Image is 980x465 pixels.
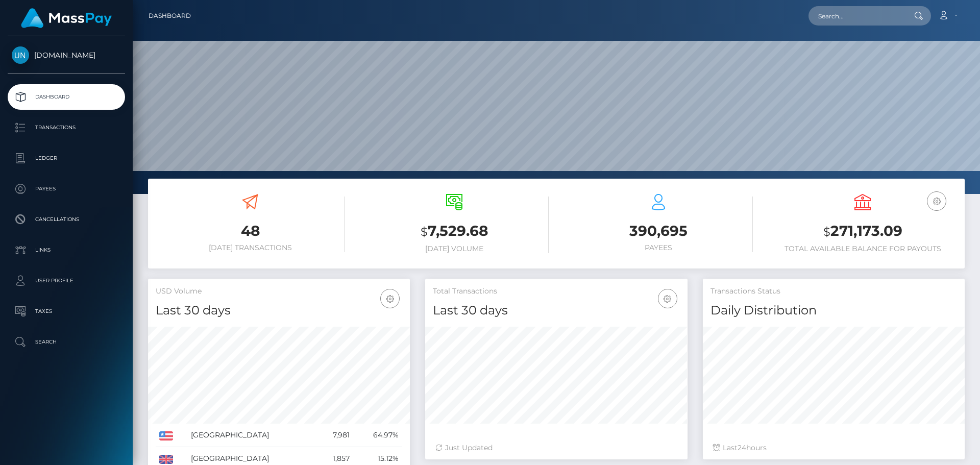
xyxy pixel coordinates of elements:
p: Ledger [12,151,121,166]
a: Payees [8,176,125,202]
h3: 271,173.09 [768,221,957,242]
div: Last hours [713,443,954,453]
p: Links [12,242,121,258]
a: Links [8,237,125,263]
a: Dashboard [149,5,191,27]
p: User Profile [12,273,121,288]
h4: Last 30 days [433,302,679,320]
img: Unlockt.me [12,46,29,64]
h6: [DATE] Transactions [156,243,345,252]
h5: USD Volume [156,286,402,297]
h6: Payees [564,243,753,252]
small: $ [421,225,428,239]
img: GB.png [159,455,173,464]
a: Taxes [8,299,125,324]
h6: Total Available Balance for Payouts [768,244,957,253]
h3: 390,695 [564,221,753,241]
small: $ [823,225,830,239]
h3: 7,529.68 [360,221,549,242]
img: US.png [159,431,173,440]
a: Search [8,329,125,355]
h3: 48 [156,221,345,241]
p: Taxes [12,304,121,319]
a: Cancellations [8,207,125,232]
a: User Profile [8,268,125,293]
div: Just Updated [435,443,677,453]
p: Payees [12,181,121,197]
h4: Last 30 days [156,302,402,320]
h5: Total Transactions [433,286,679,297]
h4: Daily Distribution [710,302,957,320]
td: [GEOGRAPHIC_DATA] [187,424,315,447]
img: MassPay Logo [21,8,112,28]
a: Dashboard [8,84,125,110]
input: Search... [808,6,904,26]
p: Dashboard [12,89,121,105]
a: Ledger [8,145,125,171]
h5: Transactions Status [710,286,957,297]
a: Transactions [8,115,125,140]
td: 64.97% [353,424,402,447]
span: 24 [738,443,746,452]
p: Transactions [12,120,121,135]
p: Cancellations [12,212,121,227]
p: Search [12,334,121,350]
td: 7,981 [315,424,353,447]
h6: [DATE] Volume [360,244,549,253]
span: [DOMAIN_NAME] [8,51,125,60]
